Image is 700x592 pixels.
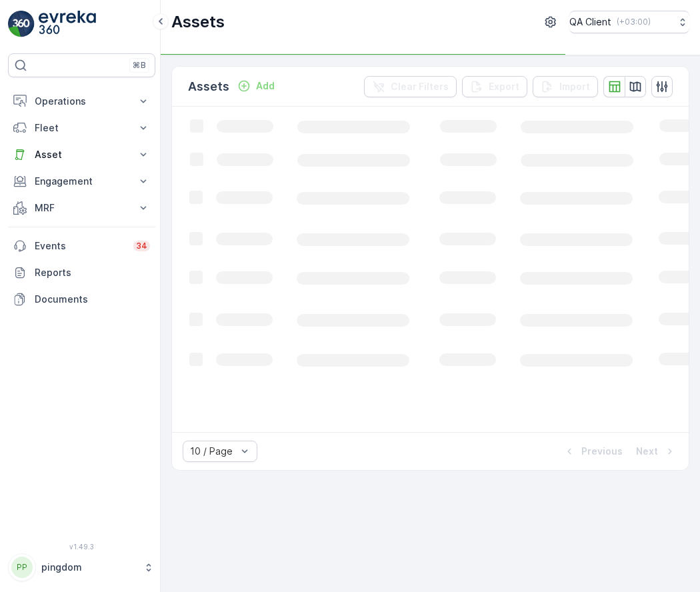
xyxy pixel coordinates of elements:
p: Next [636,445,658,458]
p: Export [489,80,519,93]
img: logo [8,11,35,37]
p: ⌘B [133,60,146,71]
a: Documents [8,286,155,313]
p: MRF [35,201,129,215]
p: Engagement [35,175,129,188]
p: Import [559,80,590,93]
p: Operations [35,95,129,108]
button: QA Client(+03:00) [569,11,689,33]
button: Clear Filters [364,76,457,97]
p: Events [35,239,125,253]
p: Documents [35,293,150,306]
span: v 1.49.3 [8,543,155,551]
button: PPpingdom [8,553,155,581]
button: Fleet [8,115,155,141]
button: Asset [8,141,155,168]
p: Reports [35,266,150,279]
button: Engagement [8,168,155,195]
p: QA Client [569,15,611,29]
p: 34 [136,241,147,251]
button: Add [232,78,280,94]
p: Fleet [35,121,129,135]
p: Previous [581,445,623,458]
p: Clear Filters [391,80,449,93]
button: Next [635,443,678,459]
button: Previous [561,443,624,459]
button: Export [462,76,527,97]
p: Assets [188,77,229,96]
a: Reports [8,259,155,286]
p: Assets [171,11,225,33]
p: Add [256,79,275,93]
a: Events34 [8,233,155,259]
button: Operations [8,88,155,115]
p: pingdom [41,561,137,574]
p: Asset [35,148,129,161]
img: logo_light-DOdMpM7g.png [39,11,96,37]
button: MRF [8,195,155,221]
div: PP [11,557,33,578]
button: Import [533,76,598,97]
p: ( +03:00 ) [617,17,651,27]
